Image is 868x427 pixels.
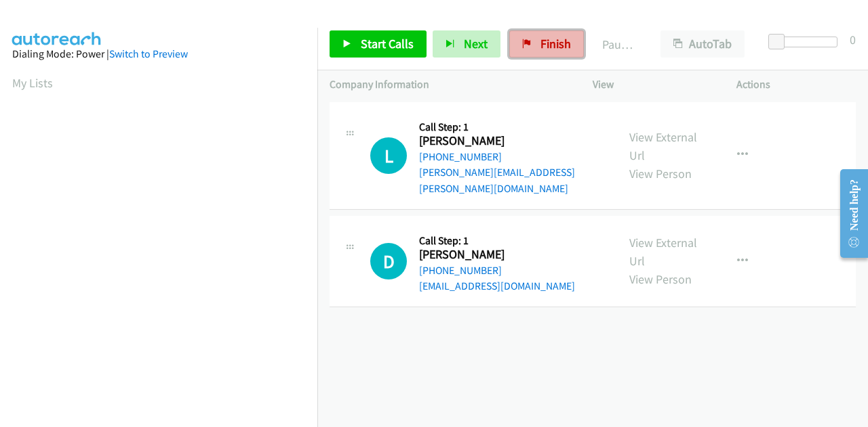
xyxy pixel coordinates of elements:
a: View Person [629,271,692,287]
p: Paused [602,35,636,53]
h5: Call Step: 1 [419,120,605,134]
iframe: Resource Center [829,160,868,267]
a: View External Url [629,235,697,269]
a: View Person [629,166,692,181]
span: Start Calls [361,36,414,51]
button: Next [433,30,500,58]
a: [EMAIL_ADDRESS][DOMAIN_NAME] [419,279,575,292]
div: 0 [850,30,856,49]
div: The call is yet to be attempted [370,137,407,174]
a: Finish [509,30,584,58]
h2: [PERSON_NAME] [419,247,530,263]
p: Company Information [330,76,568,93]
span: Finish [540,36,571,51]
p: View [593,76,712,93]
a: [PERSON_NAME][EMAIL_ADDRESS][PERSON_NAME][DOMAIN_NAME] [419,166,575,195]
p: Actions [736,76,856,93]
div: The call is yet to be attempted [370,243,407,279]
a: Switch to Preview [109,47,188,60]
button: AutoTab [660,30,745,58]
span: Next [464,36,488,51]
a: Start Calls [330,30,427,58]
h2: [PERSON_NAME] [419,133,530,149]
h1: D [370,243,407,279]
h1: L [370,137,407,174]
div: Dialing Mode: Power | [12,46,305,62]
a: [PHONE_NUMBER] [419,150,502,163]
h5: Call Step: 1 [419,234,575,248]
a: My Lists [12,75,53,91]
a: View External Url [629,129,697,163]
a: [PHONE_NUMBER] [419,264,502,277]
div: Delay between calls (in seconds) [775,37,837,47]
